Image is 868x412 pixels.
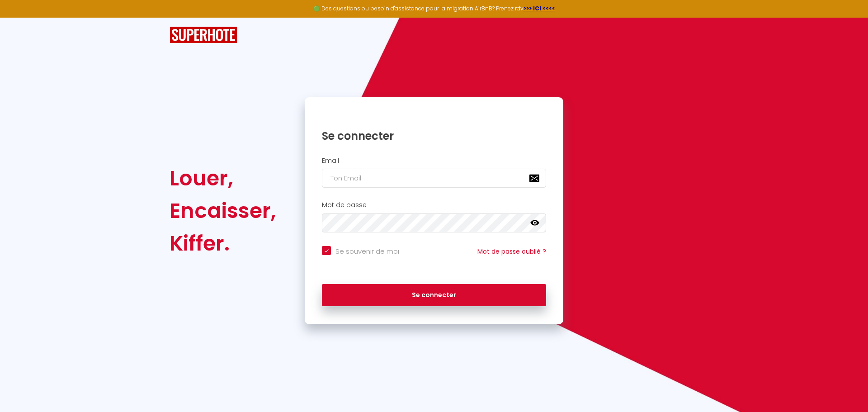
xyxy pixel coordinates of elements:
a: >>> ICI <<<< [524,5,555,12]
a: Mot de passe oublié ? [477,247,546,256]
div: Kiffer. [170,227,276,260]
input: Ton Email [322,169,546,188]
button: Se connecter [322,284,546,307]
h2: Email [322,157,546,165]
h1: Se connecter [322,129,546,143]
img: SuperHote logo [170,27,237,43]
h2: Mot de passe [322,201,546,209]
div: Encaisser, [170,194,276,227]
div: Louer, [170,162,276,194]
